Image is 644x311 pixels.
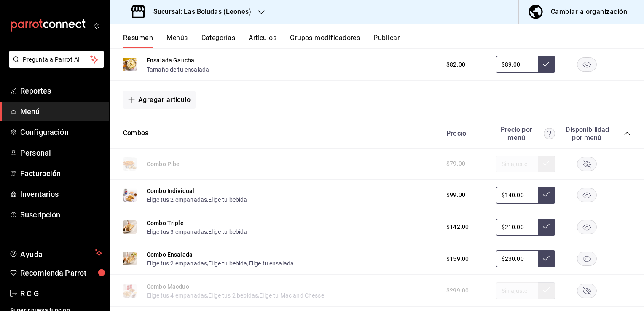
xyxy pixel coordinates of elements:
[147,227,247,236] div: ,
[551,6,627,18] div: Cambiar a organización
[624,130,631,137] button: collapse-category-row
[93,22,99,29] button: open_drawer_menu
[20,188,102,200] span: Inventarios
[6,61,104,70] a: Pregunta a Parrot AI
[20,85,102,97] span: Reportes
[249,34,276,48] button: Artículos
[9,51,104,68] button: Pregunta a Parrot AI
[446,190,465,199] span: $99.00
[123,220,137,234] img: Preview
[496,56,538,73] input: Sin ajuste
[147,65,209,74] button: Tamaño de tu ensalada
[166,34,188,48] button: Menús
[208,228,247,236] button: Elige tu bebida
[123,34,644,48] div: navigation tabs
[20,106,102,117] span: Menú
[147,228,207,236] button: Elige tus 3 empanadas
[446,223,469,231] span: $142.00
[496,219,538,236] input: Sin ajuste
[123,252,137,265] img: Preview
[123,34,153,48] button: Resumen
[123,58,137,71] img: Preview
[208,196,247,204] button: Elige tu bebida
[20,267,102,279] span: Recomienda Parrot
[20,288,102,299] span: R C G
[446,60,465,69] span: $82.00
[20,248,91,258] span: Ayuda
[20,209,102,220] span: Suscripción
[496,126,555,142] div: Precio por menú
[23,55,91,64] span: Pregunta a Parrot AI
[147,56,194,64] button: Ensalada Gaucha
[290,34,360,48] button: Grupos modificadores
[446,255,469,263] span: $159.00
[123,129,148,138] button: Combos
[147,259,207,268] button: Elige tus 2 empanadas
[123,188,137,202] img: Preview
[496,187,538,204] input: Sin ajuste
[566,126,608,142] div: Disponibilidad por menú
[147,195,247,204] div: ,
[147,259,294,268] div: , ,
[496,250,538,267] input: Sin ajuste
[147,7,251,17] h3: Sucursal: Las Boludas (Leones)
[147,187,194,195] button: Combo Individual
[249,259,294,268] button: Elige tu ensalada
[147,219,184,227] button: Combo Triple
[438,129,492,137] div: Precio
[373,34,400,48] button: Publicar
[123,91,196,109] button: Agregar artículo
[147,250,193,259] button: Combo Ensalada
[208,259,247,268] button: Elige tu bebida
[201,34,236,48] button: Categorías
[20,147,102,158] span: Personal
[20,168,102,179] span: Facturación
[147,196,207,204] button: Elige tus 2 empanadas
[20,126,102,138] span: Configuración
